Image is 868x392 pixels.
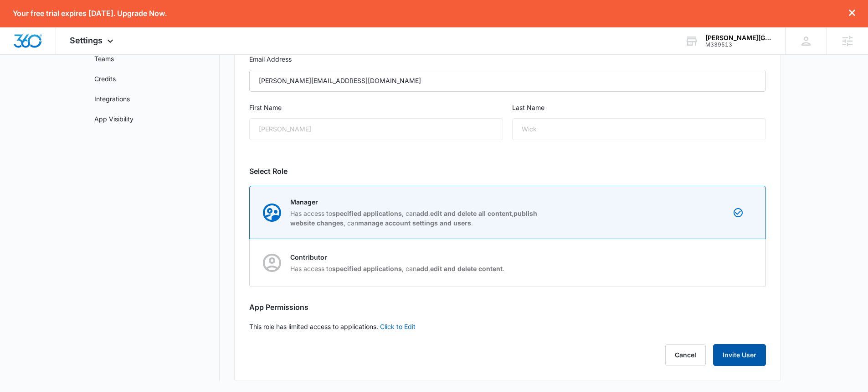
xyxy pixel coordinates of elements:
[332,265,402,272] strong: specified applications
[416,265,428,272] strong: add
[94,94,130,104] a: Integrations
[290,197,546,207] p: Manager
[430,209,512,217] strong: edit and delete all content
[512,103,766,113] label: Last Name
[94,74,116,84] a: Credits
[56,27,129,54] div: Settings
[705,42,772,48] div: account id
[249,166,766,177] h2: Select Role
[290,209,546,228] p: Has access to , can , , , can .
[665,344,706,366] button: Cancel
[13,9,167,18] p: Your free trial expires [DATE]. Upgrade Now.
[234,14,781,381] div: This role has limited access to applications.
[430,265,503,272] strong: edit and delete content
[290,264,504,273] p: Has access to , can , .
[380,323,416,330] a: Click to Edit
[249,302,766,313] h2: App Permissions
[249,54,766,64] label: Email Address
[713,344,766,366] button: Invite User
[249,103,503,113] label: First Name
[94,114,134,124] a: App Visibility
[416,209,428,217] strong: add
[94,54,114,63] a: Teams
[849,9,855,18] button: dismiss this dialog
[290,252,504,262] p: Contributor
[70,36,103,45] span: Settings
[705,34,772,42] div: account name
[358,219,471,227] strong: manage account settings and users
[332,209,402,217] strong: specified applications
